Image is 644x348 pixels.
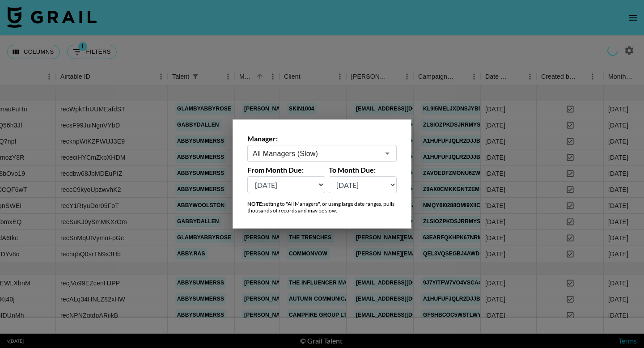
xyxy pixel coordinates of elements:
[247,200,263,207] strong: NOTE:
[247,200,397,214] div: setting to "All Managers", or using large date ranges, pulls thousands of records and may be slow.
[381,147,394,160] button: Open
[329,166,397,174] label: To Month Due:
[247,166,325,174] label: From Month Due:
[247,134,397,143] label: Manager:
